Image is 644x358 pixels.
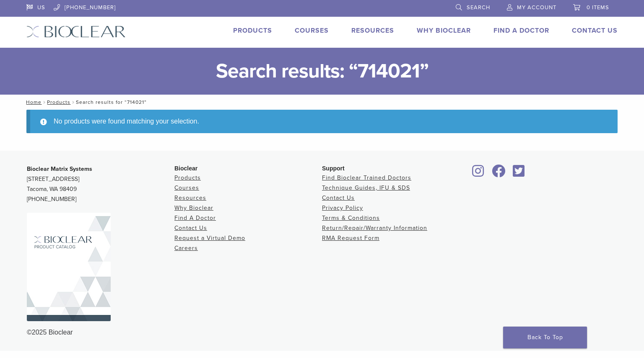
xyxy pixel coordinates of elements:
[174,184,199,191] a: Courses
[489,170,508,178] a: Bioclear
[493,26,549,35] a: Find A Doctor
[174,204,213,211] a: Why Bioclear
[47,99,70,105] a: Products
[572,26,618,35] a: Contact Us
[174,234,245,242] a: Request a Virtual Demo
[26,26,126,38] img: Bioclear
[27,165,92,173] strong: Bioclear Matrix Systems
[322,194,355,201] a: Contact Us
[322,184,410,191] a: Technique Guides, IFU & SDS
[174,214,216,221] a: Find A Doctor
[174,224,207,232] a: Contact Us
[322,165,345,172] span: Support
[174,165,197,172] span: Bioclear
[322,174,411,181] a: Find Bioclear Trained Doctors
[470,170,487,178] a: Bioclear
[20,95,624,110] nav: Search results for “714021”
[174,174,201,181] a: Products
[70,100,76,104] span: /
[233,26,272,35] a: Products
[510,170,527,178] a: Bioclear
[174,194,206,201] a: Resources
[322,204,363,211] a: Privacy Policy
[503,327,587,348] a: Back To Top
[517,4,556,11] span: My Account
[467,4,490,11] span: Search
[26,110,618,133] div: No products were found matching your selection.
[351,26,394,35] a: Resources
[295,26,329,35] a: Courses
[322,214,380,221] a: Terms & Conditions
[27,327,617,337] div: ©2025 Bioclear
[27,213,111,321] img: Bioclear
[27,164,174,204] p: [STREET_ADDRESS] Tacoma, WA 98409 [PHONE_NUMBER]
[42,100,47,104] span: /
[174,245,198,252] a: Careers
[23,99,42,105] a: Home
[587,4,609,11] span: 0 items
[322,224,427,232] a: Return/Repair/Warranty Information
[322,234,379,242] a: RMA Request Form
[417,26,471,35] a: Why Bioclear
